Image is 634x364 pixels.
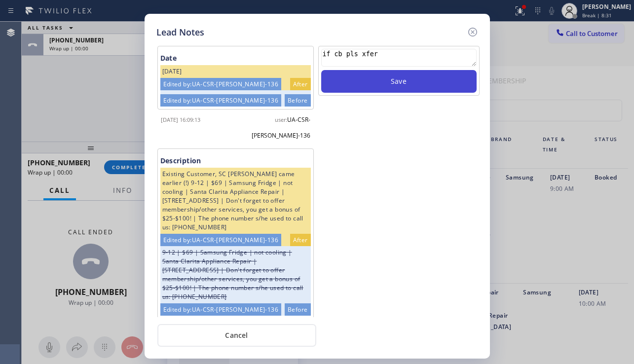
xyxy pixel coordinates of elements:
[160,78,282,90] div: Edited by: UA-CSR-[PERSON_NAME]-136
[157,324,316,347] button: Cancel
[160,154,311,168] div: Description
[160,168,311,234] div: Existing Customer, SC [PERSON_NAME] came earlier (!) 9-12 | $69 | Samsung Fridge | not cooling | ...
[160,52,311,65] div: Date
[285,94,310,107] div: Before
[160,303,282,316] div: Edited by: UA-CSR-[PERSON_NAME]-136
[160,65,311,78] div: [DATE]
[275,116,287,123] span: user:
[160,246,311,303] div: 9-12 | $69 | Samsung Fridge | not cooling | Santa Clarita Appliance Repair | [STREET_ADDRESS] | D...
[290,234,311,246] div: After
[160,94,282,107] div: Edited by: UA-CSR-[PERSON_NAME]-136
[161,116,200,123] span: [DATE] 16:09:13
[252,115,310,140] span: UA-CSR-[PERSON_NAME]-136
[321,70,477,93] button: Save
[160,234,282,246] div: Edited by: UA-CSR-[PERSON_NAME]-136
[156,26,204,39] h5: Lead Notes
[290,78,311,90] div: After
[285,303,310,316] div: Before
[321,49,477,67] textarea: if cb pls xfer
